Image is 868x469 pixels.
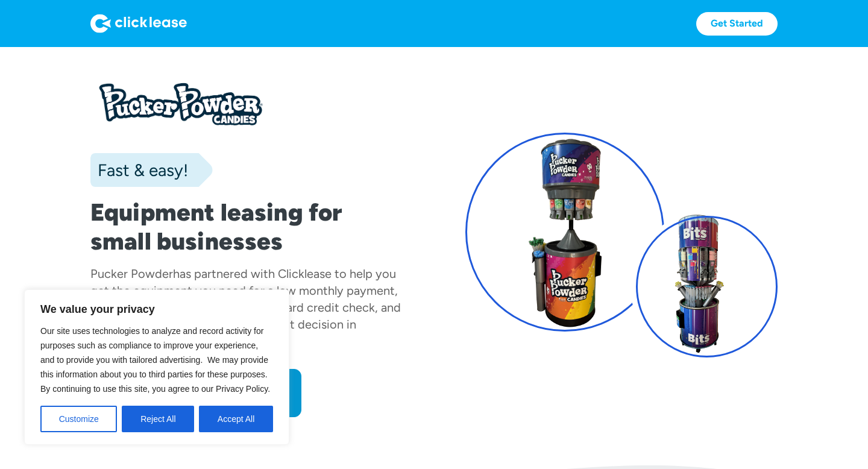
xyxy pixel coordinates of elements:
div: Fast & easy! [90,158,188,182]
button: Accept All [199,406,273,432]
a: Get Started [696,12,778,36]
div: Pucker Powder [90,266,173,281]
button: Reject All [122,406,194,432]
h1: Equipment leasing for small businesses [90,198,403,256]
div: has partnered with Clicklease to help you get the equipment you need for a low monthly payment, c... [90,266,401,348]
div: We value your privacy [24,289,289,445]
img: Logo [90,14,187,33]
button: Customize [40,406,117,432]
p: We value your privacy [40,302,273,316]
span: Our site uses technologies to analyze and record activity for purposes such as compliance to impr... [40,326,270,394]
